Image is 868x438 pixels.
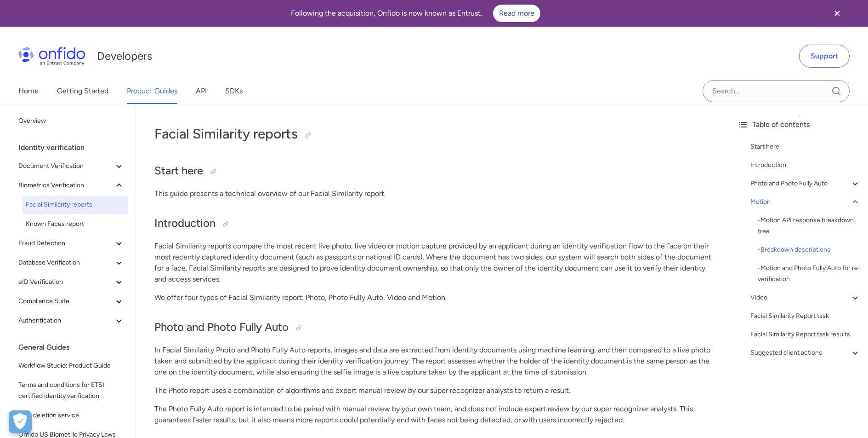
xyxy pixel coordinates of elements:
a: Product Guides [127,78,177,104]
h2: Photo and Photo Fully Auto [154,320,712,335]
a: Support [799,45,850,68]
div: - Motion API response breakdown tree [758,215,861,237]
a: Suggested client actions [750,347,861,358]
p: This guide presents a technical overview of our Facial Similarity report. [154,188,712,199]
span: Facial Similarity reports [26,199,125,210]
p: The Photo Fully Auto report is intended to be paired with manual review by your own team, and doe... [154,403,712,426]
button: Document Verification [15,157,128,175]
span: Document Verification [18,161,113,172]
button: Close banner [820,2,854,25]
div: - Breakdown descriptions [758,244,861,255]
a: Terms and conditions for ETSI certified identity verification [15,376,128,405]
span: Compliance Suite [18,296,113,307]
a: Read more [493,5,540,22]
span: Fraud Detection [18,238,113,249]
h1: Developers [97,49,152,63]
button: Biometrics Verification [15,176,128,195]
p: Facial Similarity reports compare the most recent live photo, live video or motion capture provid... [154,241,712,285]
div: - Motion and Photo Fully Auto for re-verification [758,263,861,285]
h2: Introduction [154,216,712,231]
span: eID Verification [18,277,113,288]
a: Video [750,292,861,303]
button: Authentication [15,311,128,330]
div: General Guides [18,338,132,357]
span: Biometrics Verification [18,180,113,191]
a: Start here [750,141,861,152]
button: Compliance Suite [15,292,128,311]
span: Authentication [18,315,113,326]
a: API [196,78,207,104]
a: Facial Similarity Report task results [750,329,861,340]
a: Motion [750,196,861,207]
div: Cookie Preferences [9,410,32,433]
span: Data deletion service [18,410,125,421]
a: Workflow Studio: Product Guide [15,357,128,375]
img: Onfido Logo [18,47,85,65]
button: Fraud Detection [15,234,128,253]
a: Data deletion service [15,406,128,425]
button: Database Verification [15,254,128,272]
a: Home [18,78,39,104]
svg: Close banner [832,8,843,19]
span: Terms and conditions for ETSI certified identity verification [18,380,125,402]
div: Table of contents [738,119,861,130]
a: Facial Similarity reports [22,196,128,214]
button: Open Preferences [9,410,32,433]
a: -Motion and Photo Fully Auto for re-verification [758,263,861,285]
span: Workflow Studio: Product Guide [18,360,125,371]
a: Known Faces report [22,215,128,233]
a: SDKs [225,78,243,104]
p: We offer four types of Facial Similarity report: Photo, Photo Fully Auto, Video and Motion. [154,292,712,303]
div: Following the acquisition, Onfido is now known as Entrust. [11,5,820,22]
span: Overview [18,115,125,127]
h2: Start here [154,163,712,179]
p: The Photo report uses a combination of algorithms and expert manual review by our super recognize... [154,385,712,396]
a: Overview [15,112,128,130]
h1: Facial Similarity reports [154,125,712,143]
a: -Motion API response breakdown tree [758,215,861,237]
a: Introduction [750,160,861,171]
button: eID Verification [15,273,128,291]
span: Known Faces report [26,219,125,230]
a: Facial Similarity Report task [750,311,861,322]
input: Onfido search input field [703,80,850,102]
span: Database Verification [18,257,113,268]
a: Getting Started [57,78,108,104]
a: Photo and Photo Fully Auto [750,178,861,189]
a: -Breakdown descriptions [758,244,861,255]
div: Identity verification [18,138,132,157]
p: In Facial Similarity Photo and Photo Fully Auto reports, images and data are extracted from ident... [154,345,712,378]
